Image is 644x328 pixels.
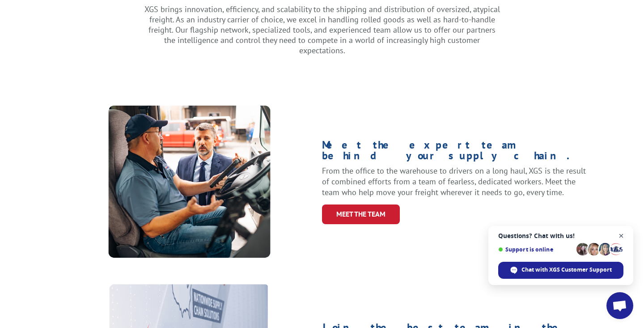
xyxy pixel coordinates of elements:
a: Meet the Team [322,204,400,224]
span: Support is online [498,246,573,253]
p: XGS brings innovation, efficiency, and scalability to the shipping and distribution of oversized,... [143,4,501,55]
span: Questions? Chat with us! [498,232,623,239]
span: Chat with XGS Customer Support [498,262,623,279]
a: Open chat [606,292,633,319]
span: Chat with XGS Customer Support [521,266,612,274]
p: From the office to the warehouse to drivers on a long haul, XGS is the result of combined efforts... [322,166,587,197]
img: XpressGlobal_MeettheTeam [108,106,271,258]
h1: Meet the expert team behind your supply chain. [322,140,587,166]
